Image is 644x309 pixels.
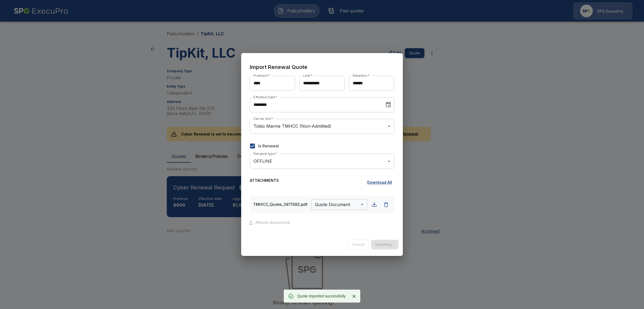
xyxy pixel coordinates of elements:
[353,73,370,78] label: Retention
[258,143,279,149] span: Is Renewal
[383,99,394,110] button: Choose date, selected date is Dec 3, 2025
[297,291,346,301] div: Quote imported successfully
[365,178,394,188] button: Download All
[350,292,358,300] button: Close
[250,63,394,71] h6: Import Renewal Quote
[254,73,270,78] label: Premium
[250,178,279,188] h6: ATTACHMENTS
[311,199,367,210] div: Quote Document
[254,116,273,121] label: Carrier line
[303,73,313,78] label: Limit
[250,154,394,169] div: OFFLINE
[253,202,309,208] p: TMHCC_Quote_2871582.pdf
[254,95,277,99] label: Effective Date
[254,151,277,156] label: Renewal type
[250,119,394,134] div: Tokio Marine TMHCC (Non-Admitted)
